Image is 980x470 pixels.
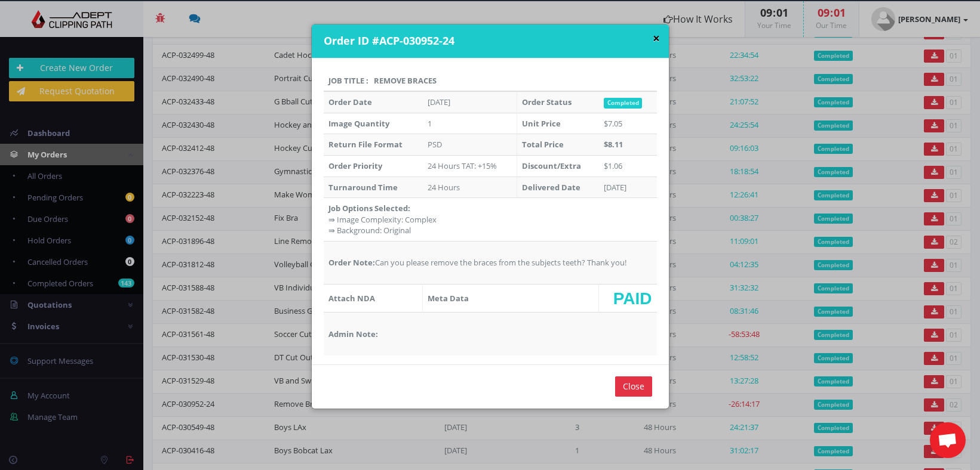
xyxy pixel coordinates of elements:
[328,160,382,171] strong: Order Priority
[522,160,581,171] strong: Discount/Extra
[653,32,660,45] button: ×
[328,182,398,193] strong: Turnaround Time
[423,177,517,198] td: 24 Hours
[930,422,966,458] a: Open chat
[615,376,652,397] input: Close
[423,155,517,177] td: 24 Hours TAT: +15%
[599,155,657,177] td: $1.06
[328,293,375,304] strong: Attach NDA
[324,198,657,242] td: ⇛ Image Complexity: Complex ⇛ Background: Original
[328,329,378,339] strong: Admin Note:
[328,203,410,214] strong: Job Options Selected:
[522,182,580,193] strong: Delivered Date
[328,118,389,129] strong: Image Quantity
[522,118,561,129] strong: Unit Price
[599,113,657,134] td: $7.05
[599,177,657,198] td: [DATE]
[522,139,564,150] strong: Total Price
[328,139,403,150] strong: Return File Format
[423,91,517,113] td: [DATE]
[324,70,657,92] th: Job Title : Remove Braces
[423,134,517,156] td: PSD
[522,97,572,107] strong: Order Status
[328,257,375,268] strong: Order Note:
[428,293,469,304] strong: Meta Data
[324,33,660,49] h4: Order ID #ACP-030952-24
[604,139,623,150] strong: $8.11
[324,241,657,285] td: Can you please remove the braces from the subjects teeth? Thank you!
[428,118,432,129] span: 1
[328,97,372,107] strong: Order Date
[613,289,652,307] span: PAID
[604,98,643,109] span: Completed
